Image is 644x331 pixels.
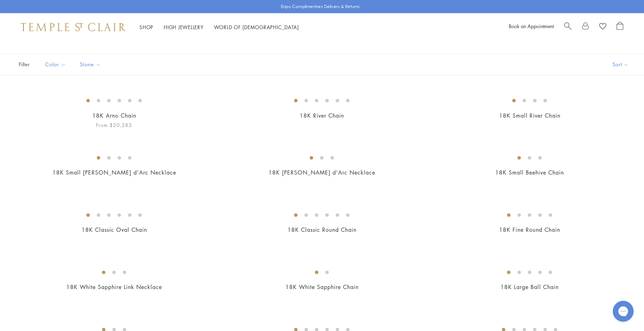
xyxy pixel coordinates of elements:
[287,226,357,234] a: 18K Classic Round Chain
[597,54,644,75] button: Show sort by
[139,23,299,32] nav: Main navigation
[268,169,375,176] a: 18K [PERSON_NAME] d'Arc Necklace
[609,298,637,324] iframe: Gorgias live chat messenger
[599,22,606,32] a: View Wishlist
[164,24,204,31] a: High JewelleryHigh Jewellery
[139,24,153,31] a: ShopShop
[281,3,360,10] p: Enjoy Complimentary Delivery & Returns
[81,226,147,234] a: 18K Classic Oval Chain
[499,226,560,234] a: 18K Fine Round Chain
[214,24,299,31] a: World of [DEMOGRAPHIC_DATA]World of [DEMOGRAPHIC_DATA]
[96,121,132,129] span: From $20,383
[300,112,344,119] a: 18K River Chain
[499,112,560,119] a: 18K Small River Chain
[40,57,71,72] button: Color
[564,22,572,32] a: Search
[21,23,126,31] img: Temple St. Clair
[617,22,623,32] a: Open Shopping Bag
[285,283,359,291] a: 18K White Sapphire Chain
[495,169,564,176] a: 18K Small Beehive Chain
[42,60,71,69] span: Color
[75,57,106,72] button: Stone
[76,60,106,69] span: Stone
[92,112,136,119] a: 18K Arno Chain
[66,283,162,291] a: 18K White Sapphire Link Necklace
[52,169,176,176] a: 18K Small [PERSON_NAME] d'Arc Necklace
[509,23,554,29] a: Book an Appointment
[500,283,559,291] a: 18K Large Ball Chain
